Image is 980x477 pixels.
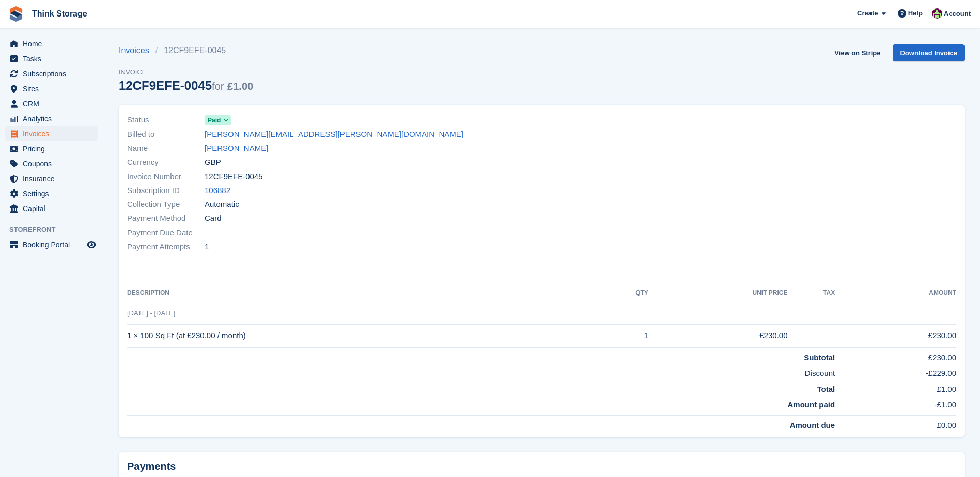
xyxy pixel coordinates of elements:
[857,8,878,19] span: Create
[5,82,98,96] a: menu
[5,97,98,111] a: menu
[205,114,231,126] a: Paid
[835,324,956,347] td: £230.00
[85,239,98,251] a: Preview store
[804,353,835,362] strong: Subtotal
[127,309,175,317] span: [DATE] - [DATE]
[127,129,205,140] span: Billed to
[835,347,956,363] td: £230.00
[5,52,98,66] a: menu
[598,324,648,347] td: 1
[127,142,205,154] span: Name
[127,199,205,211] span: Collection Type
[908,8,923,19] span: Help
[205,171,263,183] span: 12CF9EFE-0045
[23,141,85,156] span: Pricing
[5,156,98,171] a: menu
[205,199,239,211] span: Automatic
[5,112,98,126] a: menu
[23,82,85,96] span: Sites
[205,213,222,225] span: Card
[127,460,956,473] h2: Payments
[835,363,956,379] td: -£229.00
[932,8,942,19] img: Donna
[127,227,205,239] span: Payment Due Date
[127,114,205,126] span: Status
[23,237,85,252] span: Booking Portal
[5,126,98,141] a: menu
[787,400,835,409] strong: Amount paid
[830,44,884,61] a: View on Stripe
[127,324,598,347] td: 1 × 100 Sq Ft (at £230.00 / month)
[127,171,205,183] span: Invoice Number
[127,213,205,225] span: Payment Method
[28,5,91,22] a: Think Storage
[127,363,835,379] td: Discount
[23,171,85,186] span: Insurance
[127,285,598,301] th: Description
[119,44,155,57] a: Invoices
[835,415,956,431] td: £0.00
[835,285,956,301] th: Amount
[598,285,648,301] th: QTY
[127,241,205,253] span: Payment Attempts
[5,201,98,216] a: menu
[648,285,788,301] th: Unit Price
[208,116,221,125] span: Paid
[23,67,85,81] span: Subscriptions
[205,129,463,140] a: [PERSON_NAME][EMAIL_ADDRESS][PERSON_NAME][DOMAIN_NAME]
[119,78,253,92] div: 12CF9EFE-0045
[23,186,85,201] span: Settings
[23,156,85,171] span: Coupons
[5,171,98,186] a: menu
[119,44,253,57] nav: breadcrumbs
[9,225,103,235] span: Storefront
[5,67,98,81] a: menu
[23,37,85,51] span: Home
[23,126,85,141] span: Invoices
[790,421,835,430] strong: Amount due
[23,201,85,216] span: Capital
[227,81,253,92] span: £1.00
[8,6,24,22] img: stora-icon-8386f47178a22dfd0bd8f6a31ec36ba5ce8667c1dd55bd0f319d3a0aa187defe.svg
[119,67,253,77] span: Invoice
[944,9,971,19] span: Account
[817,385,835,393] strong: Total
[127,185,205,197] span: Subscription ID
[5,141,98,156] a: menu
[205,142,268,154] a: [PERSON_NAME]
[205,185,230,197] a: 106882
[835,379,956,395] td: £1.00
[127,156,205,168] span: Currency
[5,186,98,201] a: menu
[788,285,835,301] th: Tax
[5,37,98,51] a: menu
[23,97,85,111] span: CRM
[205,156,221,168] span: GBP
[5,237,98,252] a: menu
[23,112,85,126] span: Analytics
[23,52,85,66] span: Tasks
[212,81,224,92] span: for
[205,241,209,253] span: 1
[893,44,965,61] a: Download Invoice
[835,395,956,415] td: -£1.00
[648,324,788,347] td: £230.00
